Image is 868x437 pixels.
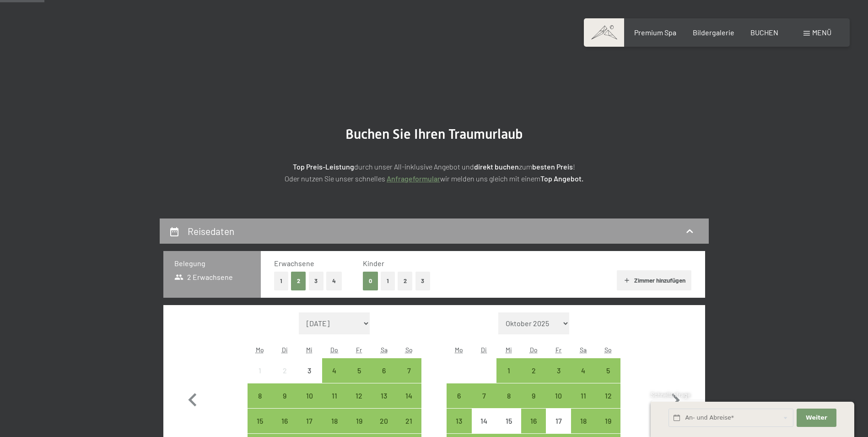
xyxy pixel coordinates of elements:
button: 1 [274,272,288,290]
abbr: Sonntag [405,346,413,354]
div: Sun Sep 14 2025 [396,383,421,408]
h2: Reisedaten [188,225,234,237]
button: Weiter [797,409,836,427]
div: 14 [397,392,420,415]
div: Anreise möglich [496,383,521,408]
div: Anreise möglich [322,409,347,433]
div: 5 [348,367,371,390]
button: 2 [398,272,413,290]
div: 5 [597,367,620,390]
div: Anreise möglich [297,409,322,433]
div: Anreise möglich [322,383,347,408]
abbr: Freitag [356,346,362,354]
div: Anreise möglich [447,409,471,433]
span: Buchen Sie Ihren Traumurlaub [345,126,523,142]
button: Zimmer hinzufügen [617,270,691,290]
div: Anreise nicht möglich [472,409,496,433]
div: 9 [273,392,296,415]
abbr: Montag [455,346,463,354]
div: 1 [497,367,520,390]
div: Anreise möglich [546,383,571,408]
div: Fri Oct 10 2025 [546,383,571,408]
abbr: Freitag [555,346,561,354]
div: 7 [473,392,496,415]
abbr: Samstag [381,346,388,354]
h3: Belegung [174,258,250,268]
span: Menü [812,28,831,37]
div: 13 [372,392,395,415]
div: 10 [547,392,570,415]
div: Anreise möglich [521,383,546,408]
div: Wed Sep 10 2025 [297,383,322,408]
div: Anreise nicht möglich [546,409,571,433]
div: 2 [273,367,296,390]
div: Thu Sep 04 2025 [322,358,347,383]
div: Wed Oct 15 2025 [496,409,521,433]
div: Anreise möglich [372,409,396,433]
div: Anreise nicht möglich [248,358,272,383]
div: Sun Oct 12 2025 [596,383,620,408]
div: Anreise möglich [396,409,421,433]
span: Erwachsene [274,259,314,268]
div: Sat Sep 13 2025 [372,383,396,408]
div: 12 [348,392,371,415]
div: Anreise möglich [521,358,546,383]
div: Anreise möglich [396,383,421,408]
button: 1 [381,272,395,290]
div: Fri Sep 19 2025 [347,409,372,433]
div: Thu Oct 09 2025 [521,383,546,408]
div: Anreise möglich [372,383,396,408]
div: Anreise möglich [347,358,372,383]
abbr: Mittwoch [506,346,512,354]
div: Sun Oct 05 2025 [596,358,620,383]
span: Weiter [806,414,827,422]
div: 6 [447,392,470,415]
div: Wed Oct 01 2025 [496,358,521,383]
a: Bildergalerie [693,28,734,37]
div: Mon Oct 06 2025 [447,383,471,408]
div: Fri Oct 17 2025 [546,409,571,433]
button: 4 [326,272,342,290]
div: Fri Oct 03 2025 [546,358,571,383]
div: Fri Sep 12 2025 [347,383,372,408]
div: 2 [522,367,545,390]
span: 2 Erwachsene [174,272,233,282]
div: Sat Sep 06 2025 [372,358,396,383]
div: Mon Sep 15 2025 [248,409,272,433]
div: Sun Sep 21 2025 [396,409,421,433]
div: 7 [397,367,420,390]
div: Anreise möglich [272,383,297,408]
div: Sat Oct 11 2025 [571,383,596,408]
a: Premium Spa [634,28,676,37]
div: Anreise möglich [521,409,546,433]
abbr: Sonntag [604,346,612,354]
p: durch unser All-inklusive Angebot und zum ! Oder nutzen Sie unser schnelles wir melden uns gleich... [205,161,663,184]
a: BUCHEN [750,28,778,37]
div: Anreise nicht möglich [496,409,521,433]
div: 6 [372,367,395,390]
button: 0 [363,272,378,290]
div: Anreise möglich [297,383,322,408]
div: Tue Oct 07 2025 [472,383,496,408]
div: Anreise möglich [248,409,272,433]
div: Anreise möglich [546,358,571,383]
abbr: Samstag [580,346,587,354]
div: Sat Oct 04 2025 [571,358,596,383]
div: Anreise möglich [571,383,596,408]
div: Anreise möglich [396,358,421,383]
span: Kinder [363,259,384,268]
div: Anreise möglich [596,358,620,383]
div: Anreise möglich [596,383,620,408]
button: 3 [415,272,431,290]
abbr: Donnerstag [330,346,338,354]
div: Thu Sep 11 2025 [322,383,347,408]
abbr: Dienstag [282,346,288,354]
div: Thu Oct 02 2025 [521,358,546,383]
div: Anreise möglich [272,409,297,433]
div: Thu Oct 16 2025 [521,409,546,433]
button: 2 [291,272,306,290]
div: Sat Oct 18 2025 [571,409,596,433]
div: Mon Sep 01 2025 [248,358,272,383]
div: Tue Sep 02 2025 [272,358,297,383]
div: Anreise möglich [347,383,372,408]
